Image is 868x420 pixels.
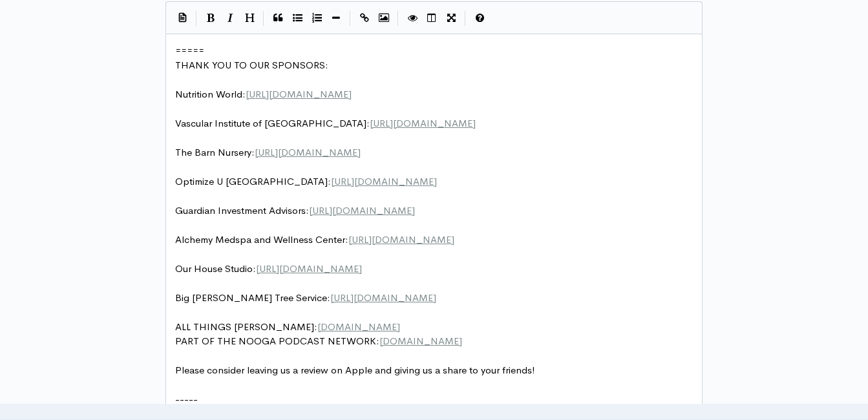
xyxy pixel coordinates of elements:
[175,233,454,246] span: Alchemy Medspa and Wellness Center:
[175,44,204,56] span: =====
[175,175,437,187] span: Optimize U [GEOGRAPHIC_DATA]:
[246,88,352,100] span: [URL][DOMAIN_NAME]
[240,8,259,28] button: Heading
[175,117,476,129] span: Vascular Institute of [GEOGRAPHIC_DATA]:
[256,262,362,275] span: [URL][DOMAIN_NAME]
[374,8,394,28] button: Insert Image
[397,11,399,26] i: |
[175,335,462,347] span: PART OF THE NOOGA PODCAST NETWORK:
[220,8,240,28] button: Italic
[175,393,198,405] span: -----
[255,146,361,158] span: [URL][DOMAIN_NAME]
[263,11,264,26] i: |
[348,233,454,246] span: [URL][DOMAIN_NAME]
[379,335,462,347] span: [DOMAIN_NAME]
[175,364,535,376] span: Please consider leaving us a review on Apple and giving us a share to your friends!
[173,8,192,27] button: Insert Show Notes Template
[175,59,328,71] span: THANK YOU TO OUR SPONSORS:
[288,8,307,28] button: Generic List
[175,291,436,304] span: Big [PERSON_NAME] Tree Service:
[355,8,374,28] button: Create Link
[201,8,220,28] button: Bold
[268,8,288,28] button: Quote
[441,8,461,28] button: Toggle Fullscreen
[350,11,351,26] i: |
[331,175,437,187] span: [URL][DOMAIN_NAME]
[307,8,326,28] button: Numbered List
[326,8,346,28] button: Insert Horizontal Line
[175,88,352,100] span: Nutrition World:
[330,291,436,304] span: [URL][DOMAIN_NAME]
[317,320,400,333] span: [DOMAIN_NAME]
[309,204,415,216] span: [URL][DOMAIN_NAME]
[370,117,476,129] span: [URL][DOMAIN_NAME]
[175,204,415,216] span: Guardian Investment Advisors:
[465,11,466,26] i: |
[175,320,400,333] span: ALL THINGS [PERSON_NAME]:
[470,8,489,28] button: Markdown Guide
[175,262,362,275] span: Our House Studio:
[403,8,422,28] button: Toggle Preview
[175,146,361,158] span: The Barn Nursery:
[196,11,197,26] i: |
[422,8,441,28] button: Toggle Side by Side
